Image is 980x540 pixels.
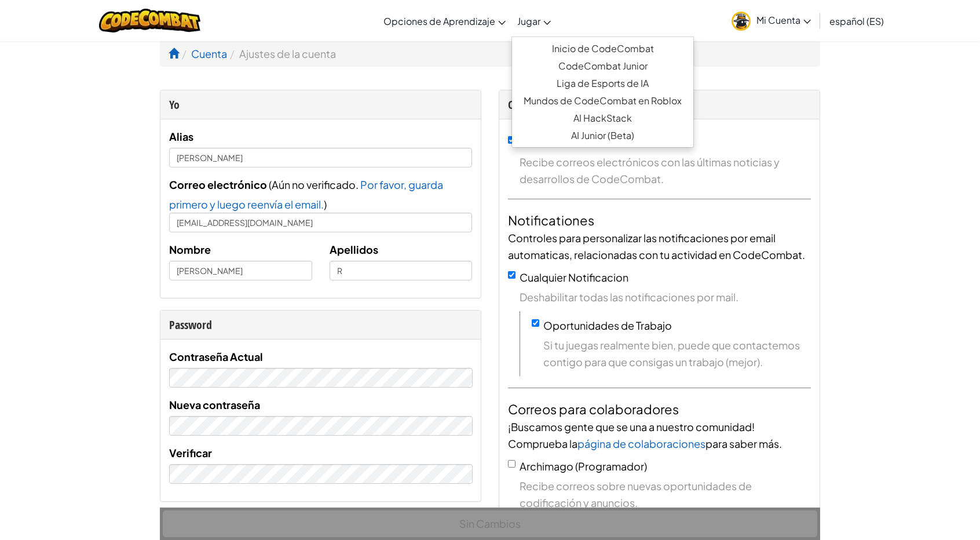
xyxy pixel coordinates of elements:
li: Ajustes de la cuenta [227,45,336,62]
span: Opciones de Aprendizaje [383,15,495,27]
a: AI HackStack [512,110,693,127]
label: Oportunidades de Trabajo [543,319,672,332]
label: Alias [169,128,193,145]
a: Liga de Esports de IA [512,75,693,92]
a: Mi Cuenta [726,2,817,39]
a: Jugar [511,5,557,37]
span: Archimago [520,459,573,473]
span: ( [267,178,272,191]
img: CodeCombat logo [99,9,200,32]
div: Yo [169,96,472,113]
span: Si tu juegas realmente bien, puede que contactemos contigo para que consigas un trabajo (mejor). [543,337,811,370]
h4: Notificationes [508,211,811,229]
span: Deshabilitar todas las notificaciones por mail. [520,289,811,305]
a: español (ES) [824,5,890,37]
span: Mi Cuenta [756,14,811,26]
label: Cualquier Notificacion [520,271,628,284]
span: Recibe correos sobre nuevas oportunidades de codificación y anuncios. [520,477,811,511]
span: Aún no verificado. [272,178,360,191]
span: Controles para personalizar las notificaciones por email automaticas, relacionadas con tu activid... [508,231,805,261]
label: Verificar [169,444,212,461]
span: español (ES) [829,15,884,27]
div: Password [169,316,472,333]
label: Apellidos [330,241,378,258]
a: Inicio de CodeCombat [512,40,693,57]
span: ¡Buscamos gente que se una a nuestro comunidad! Comprueba la [508,420,755,450]
span: Jugar [517,15,540,27]
label: Nueva contraseña [169,396,260,413]
label: Contraseña Actual [169,348,263,365]
div: Correos electrónicos [508,96,811,113]
a: CodeCombat Junior [512,57,693,75]
span: ) [324,198,327,211]
a: Cuenta [191,47,227,60]
h4: Correos para colaboradores [508,400,811,418]
a: Opciones de Aprendizaje [378,5,511,37]
span: (Programador) [575,459,647,473]
a: página de colaboraciones [577,437,705,450]
span: Correo electrónico [169,178,267,191]
img: avatar [732,12,751,31]
span: Recibe correos electrónicos con las últimas noticias y desarrollos de CodeCombat. [520,154,811,187]
a: AI Junior (Beta) [512,127,693,144]
label: Nombre [169,241,211,258]
span: para saber más. [705,437,782,450]
a: Mundos de CodeCombat en Roblox [512,92,693,110]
